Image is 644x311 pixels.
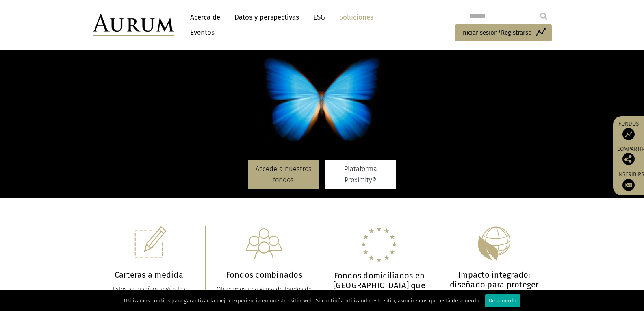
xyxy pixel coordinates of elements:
[622,153,635,165] img: Comparte esta publicación
[313,13,325,22] font: ESG
[186,25,215,40] a: Eventos
[489,298,516,304] font: De acuerdo
[93,14,174,36] img: Oro
[325,160,396,189] a: Plataforma Proximity®
[339,13,373,22] font: Soluciones
[115,270,183,280] font: Carteras a medida
[618,120,639,127] font: Fondos
[450,270,539,299] font: Impacto integrado: diseñado para proteger más que el capital
[461,29,531,36] font: Iniciar sesión/Registrarse
[186,10,224,25] a: Acerca de
[190,28,215,37] font: Eventos
[230,10,303,25] a: Datos y perspectivas
[226,270,302,280] font: Fondos combinados
[248,160,319,189] a: Accede a nuestros fondos
[622,179,635,191] img: Suscríbete a nuestro boletín
[124,298,481,304] font: Utilizamos cookies para garantizar la mejor experiencia en nuestro sitio web. Si continúa utiliza...
[622,128,635,140] img: Acceso a fondos
[309,10,329,25] a: ESG
[455,24,552,41] a: Iniciar sesión/Registrarse
[256,165,312,183] font: Accede a nuestros fondos
[344,165,377,183] font: Plataforma Proximity®
[333,271,425,300] font: Fondos domiciliados en [GEOGRAPHIC_DATA] que cumplen con la AIFMD
[190,13,220,22] font: Acerca de
[335,10,377,25] a: Soluciones
[536,8,552,24] input: Submit
[617,120,640,140] a: Fondos
[234,13,299,22] font: Datos y perspectivas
